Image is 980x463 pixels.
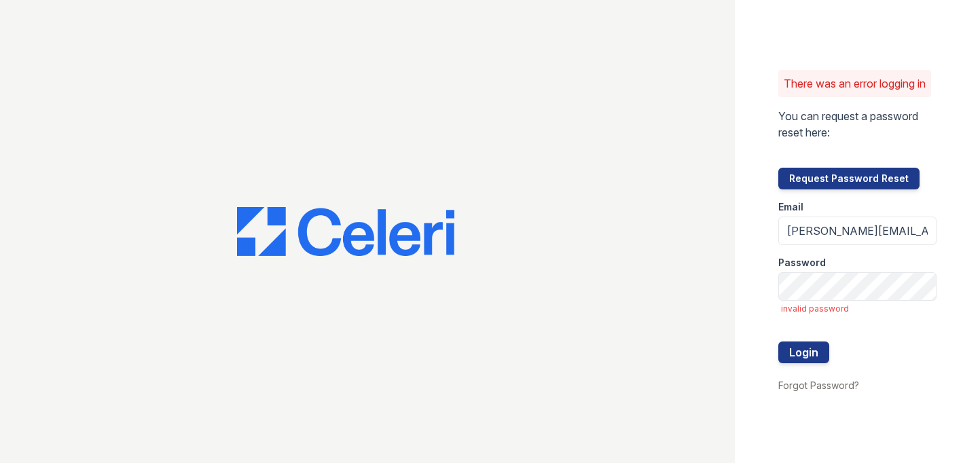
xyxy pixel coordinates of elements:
button: Request Password Reset [778,168,920,189]
span: invalid password [781,303,937,314]
button: Login [778,341,829,363]
p: There was an error logging in [784,75,926,92]
a: Forgot Password? [778,379,859,391]
p: You can request a password reset here: [778,108,937,141]
img: CE_Logo_Blue-a8612792a0a2168367f1c8372b55b34899dd931a85d93a1a3d3e32e68fde9ad4.png [237,207,454,256]
label: Password [778,256,826,270]
label: Email [778,200,803,214]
